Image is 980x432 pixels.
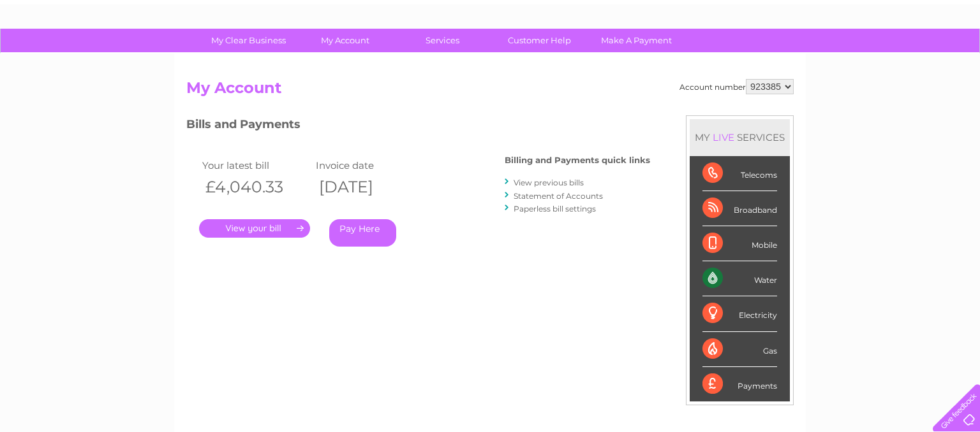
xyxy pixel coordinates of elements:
[702,226,777,261] div: Mobile
[329,219,396,247] a: Pay Here
[199,174,313,200] th: £4,040.33
[189,7,792,62] div: Clear Business is a trading name of Verastar Limited (registered in [GEOGRAPHIC_DATA] No. 3667643...
[702,191,777,226] div: Broadband
[293,29,398,52] a: My Account
[196,29,301,52] a: My Clear Business
[313,157,426,174] td: Invoice date
[755,54,780,64] a: Water
[895,54,926,64] a: Contact
[514,178,584,187] a: View previous bills
[584,29,689,52] a: Make A Payment
[679,79,794,94] div: Account number
[702,367,777,401] div: Payments
[787,54,815,64] a: Energy
[938,54,968,64] a: Log out
[739,6,828,22] a: 0333 014 3131
[702,261,777,296] div: Water
[514,204,596,213] a: Paperless bill settings
[702,332,777,367] div: Gas
[199,157,313,174] td: Your latest bill
[390,29,495,52] a: Services
[702,156,777,191] div: Telecoms
[710,131,737,143] div: LIVE
[487,29,592,52] a: Customer Help
[199,219,310,238] a: .
[690,119,790,155] div: MY SERVICES
[186,115,650,138] h3: Bills and Payments
[702,296,777,331] div: Electricity
[514,191,603,201] a: Statement of Accounts
[313,174,426,200] th: [DATE]
[186,79,794,103] h2: My Account
[34,33,100,72] img: logo.png
[823,54,861,64] a: Telecoms
[505,155,650,165] h4: Billing and Payments quick links
[869,54,887,64] a: Blog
